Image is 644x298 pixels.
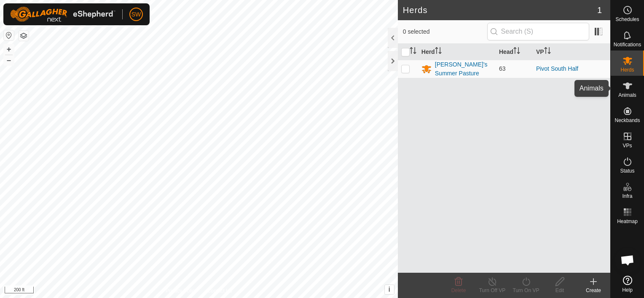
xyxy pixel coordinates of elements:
span: Status [620,168,634,173]
th: Head [496,44,533,60]
th: VP [533,44,610,60]
span: Infra [622,194,632,199]
div: Turn Off VP [475,287,509,294]
span: SW [131,10,141,19]
div: Turn On VP [509,287,543,294]
div: Create [577,287,610,294]
div: [PERSON_NAME]'s Summer Pasture [435,60,492,78]
span: i [389,286,390,293]
a: Help [611,272,644,296]
span: Animals [618,93,636,98]
p-sorticon: Activate to sort [410,48,416,55]
span: 0 selected [403,27,487,36]
span: Notifications [614,42,641,47]
p-sorticon: Activate to sort [513,48,520,55]
span: Neckbands [614,118,640,123]
span: 63 [499,65,506,72]
a: Pivot South Half [536,65,578,72]
span: Schedules [615,17,639,22]
p-sorticon: Activate to sort [435,48,442,55]
span: Delete [451,287,466,293]
input: Search (S) [487,23,589,40]
button: + [4,44,14,54]
span: Help [622,287,633,293]
span: 1 [597,4,602,16]
span: VPs [623,143,632,148]
span: Herds [620,67,634,72]
th: Herd [418,44,496,60]
p-sorticon: Activate to sort [544,48,551,55]
div: Edit [543,287,577,294]
a: Open chat [615,247,640,273]
h2: Herds [403,5,597,15]
button: i [385,285,394,294]
button: Reset Map [4,30,14,40]
img: Gallagher Logo [10,7,115,22]
span: Heatmap [617,219,638,224]
button: Map Layers [19,31,29,41]
a: Privacy Policy [166,287,197,295]
button: – [4,55,14,65]
a: Contact Us [207,287,232,295]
